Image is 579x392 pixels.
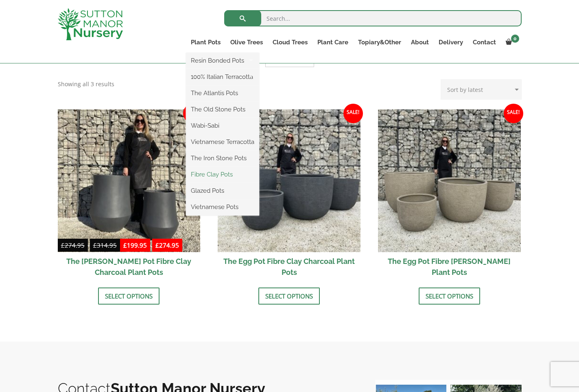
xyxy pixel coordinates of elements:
a: Wabi-Sabi [186,120,259,132]
a: Select options for “The Egg Pot Fibre Clay Champagne Plant Pots” [419,287,480,305]
bdi: 274.95 [61,241,85,249]
a: Resin Bonded Pots [186,54,259,67]
bdi: 274.95 [155,241,179,249]
a: Fibre Clay Pots [186,168,259,181]
bdi: 314.95 [93,241,117,249]
h2: The Egg Pot Fibre [PERSON_NAME] Plant Pots [378,252,521,281]
a: Select options for “The Bien Hoa Pot Fibre Clay Charcoal Plant Pots” [98,287,159,305]
a: Select options for “The Egg Pot Fibre Clay Charcoal Plant Pots” [258,287,320,305]
img: logo [58,8,123,40]
a: About [406,37,434,48]
a: Cloud Trees [268,37,312,48]
a: Contact [468,37,501,48]
bdi: 199.95 [123,241,147,249]
a: Olive Trees [225,37,268,48]
a: Sale! £274.95-£314.95 £199.95-£274.95 The [PERSON_NAME] Pot Fibre Clay Charcoal Plant Pots [58,109,201,281]
input: Search... [224,10,522,26]
a: The Old Stone Pots [186,103,259,115]
a: The Atlantis Pots [186,87,259,99]
a: Vietnamese Terracotta [186,136,259,148]
a: 0 [501,37,522,48]
a: Vietnamese Pots [186,201,259,213]
img: The Egg Pot Fibre Clay Charcoal Plant Pots [218,109,361,252]
h2: The Egg Pot Fibre Clay Charcoal Plant Pots [218,252,361,281]
a: Glazed Pots [186,185,259,197]
a: Sale! The Egg Pot Fibre [PERSON_NAME] Plant Pots [378,109,521,281]
span: Sale! [504,104,523,123]
a: Sale! The Egg Pot Fibre Clay Charcoal Plant Pots [218,109,361,281]
a: Delivery [434,37,468,48]
h2: The [PERSON_NAME] Pot Fibre Clay Charcoal Plant Pots [58,252,201,281]
a: Plant Pots [186,37,225,48]
img: The Bien Hoa Pot Fibre Clay Charcoal Plant Pots [58,109,201,252]
del: - [58,240,120,252]
select: Shop order [441,79,522,100]
span: £ [61,241,65,249]
a: 100% Italian Terracotta [186,71,259,83]
span: £ [155,241,159,249]
a: Topiary&Other [353,37,406,48]
span: Sale! [183,104,203,123]
p: Showing all 3 results [58,79,114,89]
img: The Egg Pot Fibre Clay Champagne Plant Pots [378,109,521,252]
a: Plant Care [312,37,353,48]
ins: - [120,240,182,252]
span: 0 [511,35,519,43]
a: The Iron Stone Pots [186,152,259,164]
span: Sale! [343,104,363,123]
span: £ [93,241,97,249]
span: £ [123,241,127,249]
